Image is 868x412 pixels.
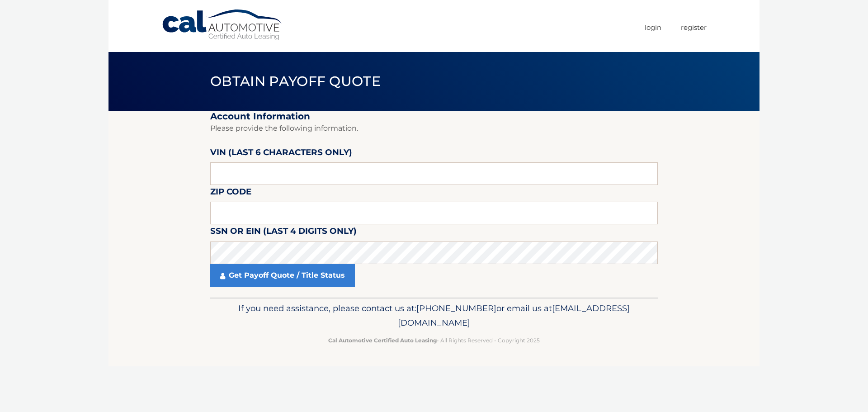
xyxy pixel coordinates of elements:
p: If you need assistance, please contact us at: or email us at [216,301,652,330]
span: [PHONE_NUMBER] [416,303,496,313]
label: VIN (last 6 characters only) [210,146,352,162]
strong: Cal Automotive Certified Auto Leasing [328,337,437,344]
h2: Account Information [210,111,658,122]
label: Zip Code [210,185,251,202]
p: - All Rights Reserved - Copyright 2025 [216,336,652,345]
span: Obtain Payoff Quote [210,73,381,90]
a: Register [681,20,707,35]
a: Get Payoff Quote / Title Status [210,264,355,287]
a: Cal Automotive [161,9,283,41]
p: Please provide the following information. [210,122,658,135]
a: Login [645,20,661,35]
label: SSN or EIN (last 4 digits only) [210,224,357,241]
